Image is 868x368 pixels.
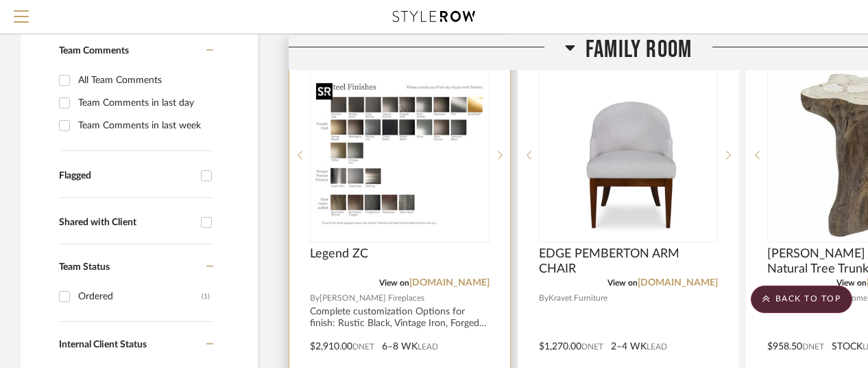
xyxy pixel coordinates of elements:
a: [DOMAIN_NAME] [638,278,718,288]
span: EDGE PEMBERTON ARM CHAIR [539,246,719,277]
span: View on [836,279,867,287]
span: [PERSON_NAME] Fireplaces [320,292,424,305]
a: [DOMAIN_NAME] [409,278,490,288]
div: Flagged [59,170,194,182]
div: All Team Comments [78,69,210,91]
span: Legend ZC [310,246,368,262]
span: Kravet Furniture [548,292,607,305]
span: Internal Client Status [59,340,147,349]
span: By [310,292,320,305]
div: (1) [202,286,210,308]
span: By [539,292,548,305]
span: View on [607,279,638,287]
scroll-to-top-button: BACK TO TOP [751,286,852,313]
img: EDGE PEMBERTON ARM CHAIR [561,69,696,241]
span: Team Status [59,262,110,272]
img: Legend ZC [311,78,488,232]
span: View on [379,279,409,287]
div: Ordered [78,286,202,308]
span: Family Room [586,34,692,64]
div: Shared with Client [59,217,194,229]
span: Team Comments [59,46,129,56]
div: Team Comments in last day [78,92,210,114]
div: Team Comments in last week [78,115,210,137]
div: 0 [311,69,489,242]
